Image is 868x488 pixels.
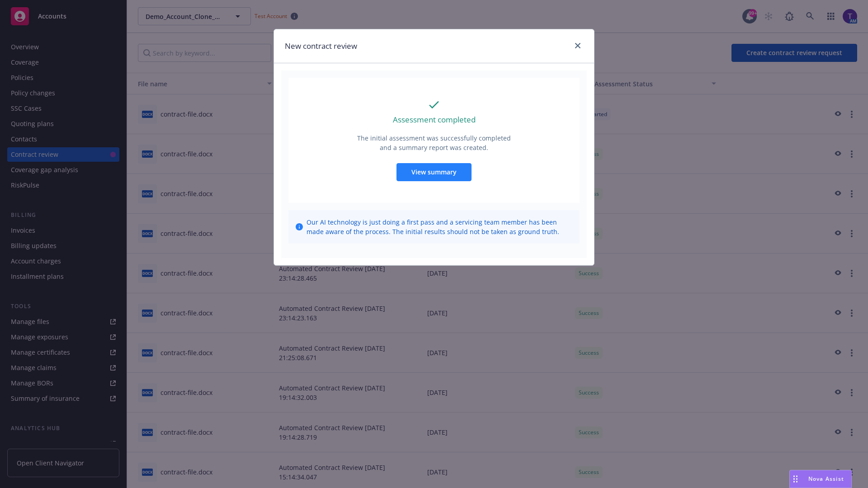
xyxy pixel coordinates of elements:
p: Assessment completed [393,114,476,126]
span: Nova Assist [808,475,844,483]
p: The initial assessment was successfully completed and a summary report was created. [356,133,512,152]
button: View summary [396,163,472,181]
button: Nova Assist [789,470,852,488]
a: close [572,40,583,51]
h1: New contract review [285,40,357,52]
span: View summary [411,168,457,176]
span: Our AI technology is just doing a first pass and a servicing team member has been made aware of t... [307,217,572,236]
div: Drag to move [790,470,801,488]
